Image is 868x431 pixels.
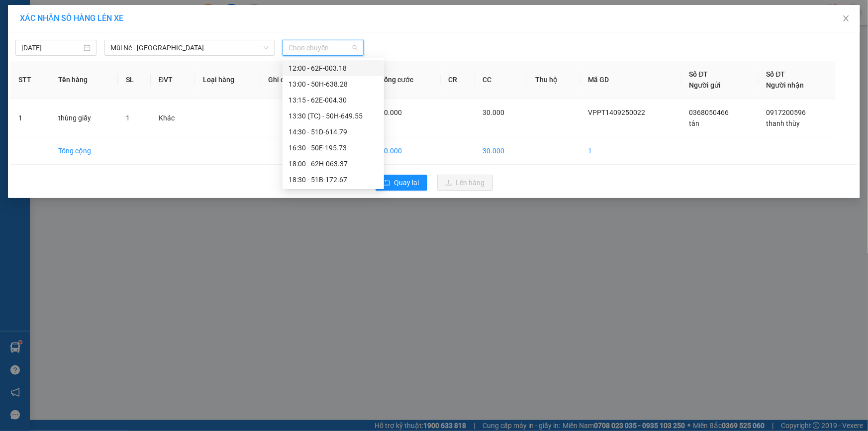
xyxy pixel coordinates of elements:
div: 12:00 - 62F-003.18 [289,63,378,74]
div: VP [PERSON_NAME] [116,8,196,32]
span: 30.000 [381,108,402,116]
span: 30.000 [483,108,505,116]
span: Gửi: [8,9,24,20]
div: 0359357154 [116,44,196,58]
span: Người gửi [689,81,721,89]
div: 16:30 - 50E-195.73 [289,142,378,153]
td: Tổng cộng [50,137,118,165]
div: 18:00 - 62H-063.37 [289,158,378,169]
td: 1 [580,137,681,165]
th: Tên hàng [50,61,118,99]
div: VỸ KHANG [116,32,196,44]
th: Loại hàng [195,61,260,99]
th: STT [10,61,50,99]
span: 0368050466 [689,108,729,116]
th: SL [118,61,151,99]
span: CR : [7,65,23,76]
div: 13:30 (TC) - 50H-649.55 [289,110,378,121]
span: rollback [384,179,390,187]
span: 1 [126,114,130,122]
td: 30.000 [373,137,441,165]
td: Khác [151,99,195,137]
span: tân [689,119,700,127]
span: Số ĐT [689,70,708,78]
div: 40.000 [7,64,111,76]
th: CR [441,61,475,99]
td: 1 [10,99,50,137]
span: thanh thùy [767,119,800,127]
span: VPPT1409250022 [588,108,645,116]
span: Nhận: [116,9,140,20]
div: VP [PERSON_NAME] [8,8,109,32]
span: down [263,45,269,51]
span: Số ĐT [767,70,785,78]
span: Quay lại [394,177,419,188]
th: Ghi chú [260,61,315,99]
th: Thu hộ [527,61,580,99]
th: Tổng cước [373,61,441,99]
div: 14:30 - 51D-614.79 [289,126,378,137]
span: Chọn chuyến [289,40,358,55]
td: 30.000 [475,137,527,165]
button: uploadLên hàng [437,175,493,191]
span: Người nhận [767,81,804,89]
div: 0363914132 [8,44,109,58]
span: XÁC NHẬN SỐ HÀNG LÊN XE [20,13,123,23]
th: Mã GD [580,61,681,99]
span: Mũi Né - Sài Gòn [110,40,269,55]
button: Close [832,5,860,33]
div: [GEOGRAPHIC_DATA] [8,32,109,44]
input: 14/09/2025 [21,42,82,53]
td: thùng giấy [50,99,118,137]
span: 0917200596 [767,108,806,116]
th: ĐVT [151,61,195,99]
div: 13:00 - 50H-638.28 [289,79,378,90]
th: CC [475,61,527,99]
div: 13:15 - 62E-004.30 [289,95,378,106]
span: close [842,14,850,22]
button: rollbackQuay lại [376,175,427,191]
div: 18:30 - 51B-172.67 [289,174,378,185]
